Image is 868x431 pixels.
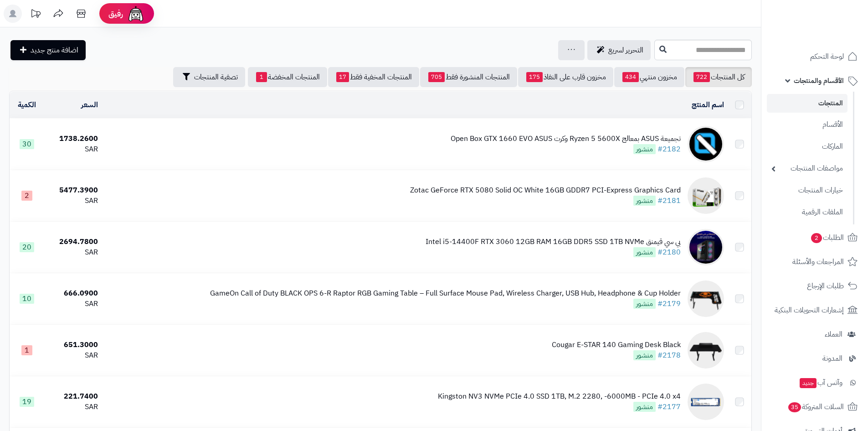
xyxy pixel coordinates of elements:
[767,159,847,178] a: مواصفات المنتجات
[767,137,847,156] a: الماركات
[108,8,123,19] span: رفيق
[811,233,822,243] span: 2
[693,72,710,82] span: 722
[767,251,863,273] a: المراجعات والأسئلة
[767,94,847,113] a: المنتجات
[410,185,681,196] div: Zotac GeForce RTX 5080 Solid OC White 16GB GDDR7 PCI-Express Graphics Card
[794,74,844,87] span: الأقسام والمنتجات
[587,40,651,60] a: التحرير لسريع
[825,328,842,341] span: العملاء
[426,237,681,247] div: بي سي قيمنق Intel i5-14400F RTX 3060 12GB RAM 16GB DDR5 SSD 1TB NVMe
[48,340,98,350] div: 651.3000
[428,72,445,82] span: 705
[608,45,643,56] span: التحرير لسريع
[81,99,98,110] a: السعر
[48,402,98,412] div: SAR
[336,72,349,82] span: 17
[633,144,656,154] span: منشور
[767,372,863,394] a: وآتس آبجديد
[48,134,98,144] div: 1738.2600
[48,144,98,155] div: SAR
[688,177,724,214] img: Zotac GeForce RTX 5080 Solid OC White 16GB GDDR7 PCI-Express Graphics Card
[688,229,724,265] img: بي سي قيمنق Intel i5-14400F RTX 3060 12GB RAM 16GB DDR5 SSD 1TB NVMe
[633,350,656,360] span: منشور
[657,350,681,361] a: #2178
[767,299,863,321] a: إشعارات التحويلات البنكية
[518,67,613,87] a: مخزون قارب على النفاذ175
[48,196,98,206] div: SAR
[688,332,724,369] img: Cougar E-STAR 140 Gaming Desk Black
[633,402,656,412] span: منشور
[451,134,681,144] div: تجميعة ASUS بمعالج Ryzen 5 5600X وكرت Open Box GTX 1660 EVO ASUS
[20,397,34,407] span: 19
[622,72,639,82] span: 434
[688,384,724,420] img: Kingston NV3 NVMe PCIe 4.0 SSD 1TB, M.2 2280, -6000MB - PCIe 4.0 x4
[20,139,34,149] span: 30
[31,45,78,56] span: اضافة منتج جديد
[657,195,681,206] a: #2181
[48,350,98,361] div: SAR
[173,67,245,87] button: تصفية المنتجات
[792,255,844,268] span: المراجعات والأسئلة
[787,400,844,413] span: السلات المتروكة
[328,67,419,87] a: المنتجات المخفية فقط17
[767,396,863,418] a: السلات المتروكة35
[210,288,681,299] div: GameOn Call of Duty BLACK OPS 6-R Raptor RGB Gaming Table – Full Surface Mouse Pad, Wireless Char...
[614,67,684,87] a: مخزون منتهي434
[775,304,844,317] span: إشعارات التحويلات البنكية
[18,99,36,110] a: الكمية
[256,72,267,82] span: 1
[48,237,98,247] div: 2694.7800
[685,67,752,87] a: كل المنتجات722
[767,203,847,222] a: الملفات الرقمية
[657,298,681,309] a: #2179
[767,46,863,68] a: لوحة التحكم
[657,401,681,412] a: #2177
[767,275,863,297] a: طلبات الإرجاع
[127,5,145,23] img: ai-face.png
[810,231,844,244] span: الطلبات
[48,391,98,402] div: 221.7400
[20,242,34,252] span: 20
[248,67,327,87] a: المنتجات المخفضة1
[767,181,847,200] a: خيارات المنتجات
[767,115,847,135] a: الأقسام
[800,378,817,388] span: جديد
[788,402,801,412] span: 35
[48,185,98,196] div: 5477.3900
[807,280,844,292] span: طلبات الإرجاع
[24,5,47,25] a: تحديثات المنصة
[657,144,681,155] a: #2182
[420,67,517,87] a: المنتجات المنشورة فقط705
[21,191,32,201] span: 2
[552,340,681,350] div: Cougar E-STAR 140 Gaming Desk Black
[806,23,859,42] img: logo-2.png
[688,126,724,162] img: تجميعة ASUS بمعالج Ryzen 5 5600X وكرت Open Box GTX 1660 EVO ASUS
[633,196,656,206] span: منشور
[810,50,844,63] span: لوحة التحكم
[767,348,863,369] a: المدونة
[526,72,543,82] span: 175
[438,391,681,402] div: Kingston NV3 NVMe PCIe 4.0 SSD 1TB, M.2 2280, -6000MB - PCIe 4.0 x4
[48,288,98,299] div: 666.0900
[633,299,656,309] span: منشور
[194,72,238,83] span: تصفية المنتجات
[48,299,98,309] div: SAR
[21,345,32,355] span: 1
[20,294,34,304] span: 10
[767,323,863,345] a: العملاء
[10,40,86,60] a: اضافة منتج جديد
[822,352,842,365] span: المدونة
[799,376,842,389] span: وآتس آب
[692,99,724,110] a: اسم المنتج
[48,247,98,258] div: SAR
[767,227,863,249] a: الطلبات2
[633,247,656,257] span: منشور
[657,247,681,258] a: #2180
[688,280,724,317] img: GameOn Call of Duty BLACK OPS 6-R Raptor RGB Gaming Table – Full Surface Mouse Pad, Wireless Char...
